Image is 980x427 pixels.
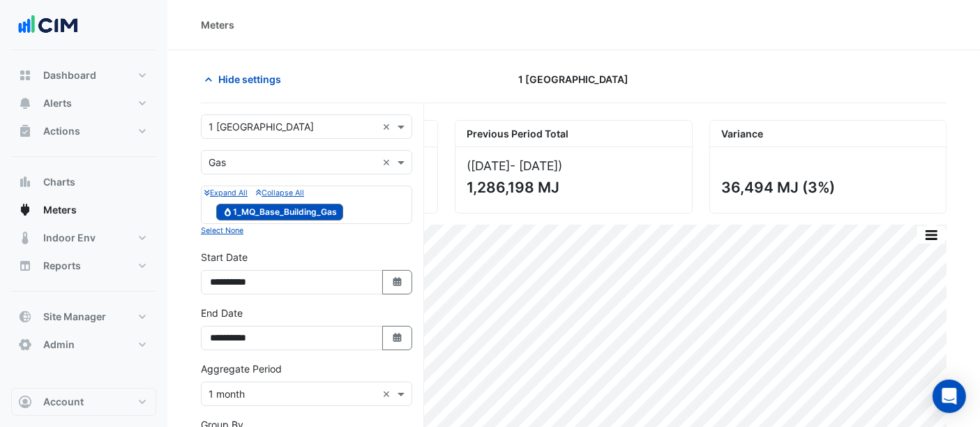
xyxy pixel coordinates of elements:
[510,158,558,173] span: - [DATE]
[43,231,96,245] span: Indoor Env
[11,196,156,224] button: Meters
[391,276,404,288] fa-icon: Select Date
[518,72,628,87] span: 1 [GEOGRAPHIC_DATA]
[216,204,343,220] span: 1_MQ_Base_Building_Gas
[11,61,156,89] button: Dashboard
[218,72,281,87] span: Hide settings
[43,175,75,189] span: Charts
[201,226,243,235] small: Select None
[204,188,248,197] small: Expand All
[204,186,248,199] button: Expand All
[467,179,677,196] div: 1,286,198 MJ
[11,388,156,416] button: Account
[11,89,156,117] button: Alerts
[11,224,156,252] button: Indoor Env
[43,395,84,409] span: Account
[201,17,234,32] div: Meters
[18,175,32,189] app-icon: Charts
[391,332,404,344] fa-icon: Select Date
[43,68,96,82] span: Dashboard
[11,168,156,196] button: Charts
[382,119,394,134] span: Clear
[17,11,80,39] img: Company Logo
[917,226,945,244] button: More Options
[201,361,282,376] label: Aggregate Period
[18,338,32,352] app-icon: Admin
[11,117,156,145] button: Actions
[710,121,946,147] div: Variance
[43,259,81,273] span: Reports
[11,331,156,359] button: Admin
[467,158,680,173] div: ([DATE] )
[382,387,394,401] span: Clear
[43,124,80,138] span: Actions
[721,179,932,196] div: 36,494 MJ (3%)
[256,188,304,197] small: Collapse All
[43,96,72,110] span: Alerts
[455,121,691,147] div: Previous Period Total
[201,306,243,320] label: End Date
[18,259,32,273] app-icon: Reports
[201,224,243,237] button: Select None
[43,203,77,217] span: Meters
[18,310,32,324] app-icon: Site Manager
[11,303,156,331] button: Site Manager
[43,338,75,352] span: Admin
[11,252,156,280] button: Reports
[201,250,248,264] label: Start Date
[18,203,32,217] app-icon: Meters
[18,96,32,110] app-icon: Alerts
[201,67,290,91] button: Hide settings
[18,124,32,138] app-icon: Actions
[382,155,394,170] span: Clear
[43,310,106,324] span: Site Manager
[933,380,966,413] div: Open Intercom Messenger
[18,68,32,82] app-icon: Dashboard
[223,207,233,217] fa-icon: Gas
[18,231,32,245] app-icon: Indoor Env
[256,186,304,199] button: Collapse All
